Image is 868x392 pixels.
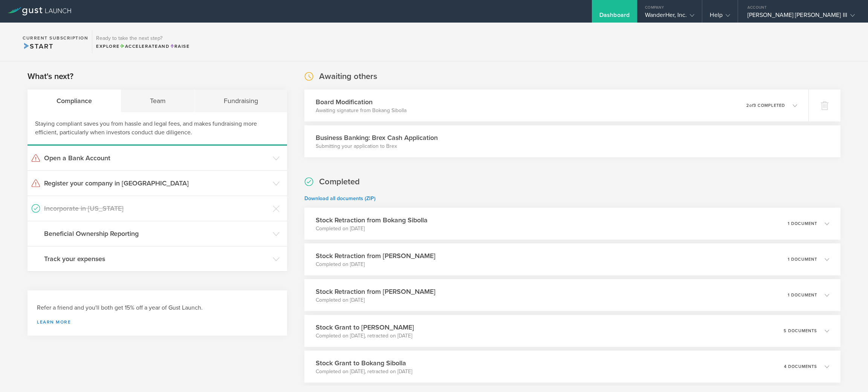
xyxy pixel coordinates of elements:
a: Download all documents (ZIP) [304,195,376,202]
h3: Stock Retraction from Bokang Sibolla [316,215,428,225]
h2: Awaiting others [319,71,377,82]
span: and [120,44,170,49]
p: Completed on [DATE] [316,225,428,232]
p: 1 document [788,257,817,261]
span: Raise [170,44,189,49]
em: of [749,103,753,108]
p: Completed on [DATE], retracted on [DATE] [316,332,414,340]
h3: Incorporate in [US_STATE] [44,204,269,213]
p: 4 documents [784,365,817,369]
div: Fundraising [195,90,287,112]
h2: What's next? [28,71,73,82]
h3: Register your company in [GEOGRAPHIC_DATA] [44,178,269,188]
div: Compliance [28,90,121,112]
h3: Open a Bank Account [44,153,269,163]
p: Completed on [DATE], retracted on [DATE] [316,368,412,375]
div: WanderHer, Inc. [645,11,695,23]
p: 1 document [788,293,817,297]
h3: Refer a friend and you'll both get 15% off a year of Gust Launch. [37,304,278,312]
p: Completed on [DATE] [316,261,436,268]
h3: Business Banking: Brex Cash Application [316,133,438,143]
a: Learn more [37,320,278,324]
p: 1 document [788,222,817,226]
p: Awaiting signature from Bokang Sibolla [316,107,406,114]
div: Dashboard [599,11,630,23]
div: Team [121,90,195,112]
span: Accelerate [120,44,158,49]
h3: Stock Grant to [PERSON_NAME] [316,322,414,332]
h2: Completed [319,176,360,187]
p: 5 documents [784,329,817,333]
span: Start [23,42,53,50]
div: Help [710,11,730,23]
p: 2 3 completed [746,103,785,108]
div: Staying compliant saves you from hassle and legal fees, and makes fundraising more efficient, par... [28,112,287,146]
h3: Beneficial Ownership Reporting [44,229,269,239]
div: Explore [96,43,189,50]
p: Submitting your application to Brex [316,143,438,150]
h3: Ready to take the next step? [96,36,189,41]
h3: Track your expenses [44,254,269,264]
h3: Stock Retraction from [PERSON_NAME] [316,251,436,261]
h3: Board Modification [316,97,406,107]
h3: Stock Retraction from [PERSON_NAME] [316,287,436,296]
div: Ready to take the next step?ExploreAccelerateandRaise [92,30,193,53]
div: [PERSON_NAME] [PERSON_NAME] III [747,11,855,23]
h3: Stock Grant to Bokang Sibolla [316,358,412,368]
iframe: Chat Widget [830,356,868,392]
p: Completed on [DATE] [316,296,436,304]
h2: Current Subscription [23,36,88,40]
